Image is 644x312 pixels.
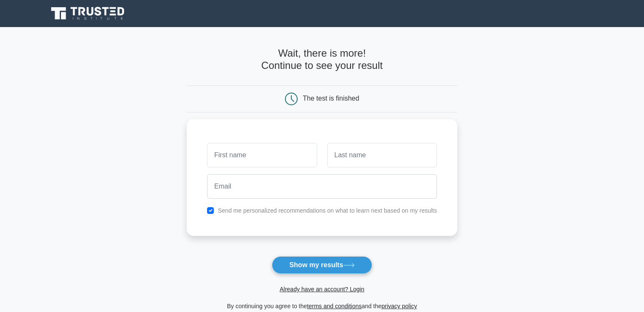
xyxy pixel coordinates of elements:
a: terms and conditions [307,303,362,309]
input: Email [207,174,437,199]
a: privacy policy [381,303,417,309]
h4: Wait, there is more! Continue to see your result [187,47,457,72]
a: Already have an account? Login [279,286,364,293]
div: By continuing you agree to the and the [182,301,462,311]
div: The test is finished [303,95,359,102]
button: Show my results [272,256,372,274]
input: First name [207,143,317,167]
input: Last name [327,143,437,167]
label: Send me personalized recommendations on what to learn next based on my results [218,207,437,214]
